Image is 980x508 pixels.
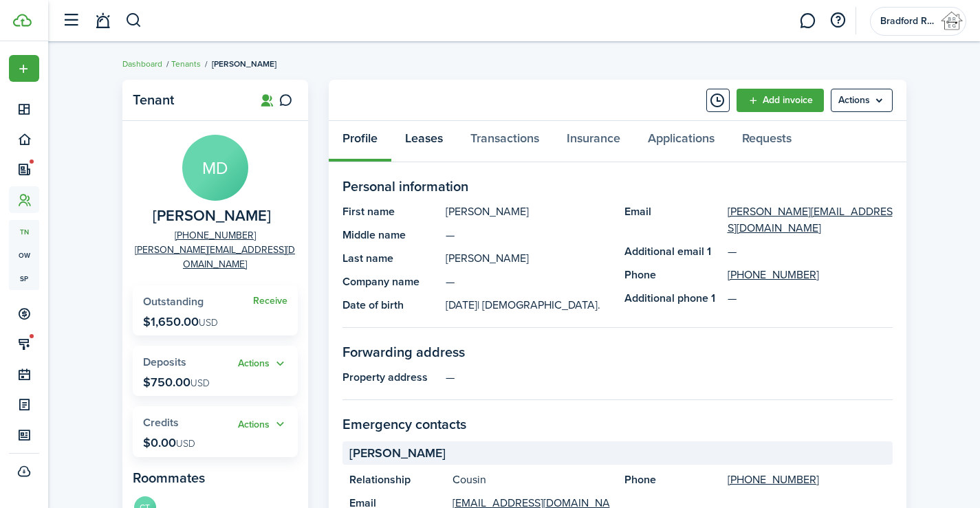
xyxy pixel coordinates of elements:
img: TenantCloud [13,14,32,27]
panel-main-title: Phone [624,267,721,283]
a: Messaging [794,3,820,38]
panel-main-title: Tenant [133,92,243,108]
span: USD [199,316,218,330]
p: $1,650.00 [143,315,218,329]
a: Applications [634,121,728,162]
a: Notifications [89,3,116,38]
panel-main-description: [PERSON_NAME] [446,203,611,220]
panel-main-section-title: Emergency contacts [342,414,893,434]
panel-main-subtitle: Roommates [133,467,298,488]
span: USD [176,437,195,451]
menu-btn: Actions [831,89,893,112]
button: Timeline [706,89,730,112]
a: tn [9,220,39,243]
p: $750.00 [143,375,210,389]
button: Open menu [831,89,893,112]
a: Insurance [553,121,634,162]
button: Open menu [238,417,287,432]
panel-main-description: — [446,227,611,243]
span: Marilyn Detwiler [153,208,271,225]
p: $0.00 [143,436,195,450]
panel-main-title: First name [342,203,439,220]
a: [PERSON_NAME][EMAIL_ADDRESS][DOMAIN_NAME] [728,203,893,236]
a: Tenants [171,58,201,70]
panel-main-description: — [446,369,893,386]
a: [PERSON_NAME][EMAIL_ADDRESS][DOMAIN_NAME] [133,243,298,272]
panel-main-description: [DATE] [446,297,611,313]
panel-main-section-title: Forwarding address [342,342,893,362]
panel-main-title: Email [624,203,721,236]
panel-main-description: Cousin [453,472,611,488]
img: Bradford Real Estate Group [941,10,963,32]
button: Open sidebar [58,8,84,34]
a: Transactions [457,121,553,162]
a: [PHONE_NUMBER] [175,228,256,243]
a: Add invoice [737,89,824,112]
panel-main-title: Additional phone 1 [624,290,721,307]
span: Outstanding [143,294,204,309]
span: [PERSON_NAME] [212,58,276,70]
a: sp [9,267,39,290]
panel-main-description: — [446,274,611,290]
span: USD [190,376,210,390]
span: [PERSON_NAME] [349,444,446,463]
a: Receive [253,296,287,307]
panel-main-title: Relationship [349,472,446,488]
a: Leases [391,121,457,162]
span: Bradford Real Estate Group [880,16,935,26]
panel-main-title: Middle name [342,227,439,243]
panel-main-title: Last name [342,250,439,267]
panel-main-section-title: Personal information [342,176,893,197]
panel-main-title: Additional email 1 [624,243,721,260]
a: [PHONE_NUMBER] [728,267,819,283]
a: Requests [728,121,805,162]
avatar-text: MD [182,135,248,201]
span: Deposits [143,354,186,370]
span: | [DEMOGRAPHIC_DATA]. [477,297,600,313]
a: [PHONE_NUMBER] [728,472,819,488]
panel-main-description: [PERSON_NAME] [446,250,611,267]
panel-main-title: Property address [342,369,439,386]
button: Open resource center [826,9,849,32]
button: Open menu [9,55,39,82]
panel-main-title: Date of birth [342,297,439,313]
a: ow [9,243,39,267]
button: Open menu [238,356,287,372]
panel-main-title: Company name [342,274,439,290]
button: Actions [238,356,287,372]
span: Credits [143,415,179,430]
button: Actions [238,417,287,432]
a: Dashboard [122,58,162,70]
button: Search [125,9,142,32]
panel-main-title: Phone [624,472,721,488]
